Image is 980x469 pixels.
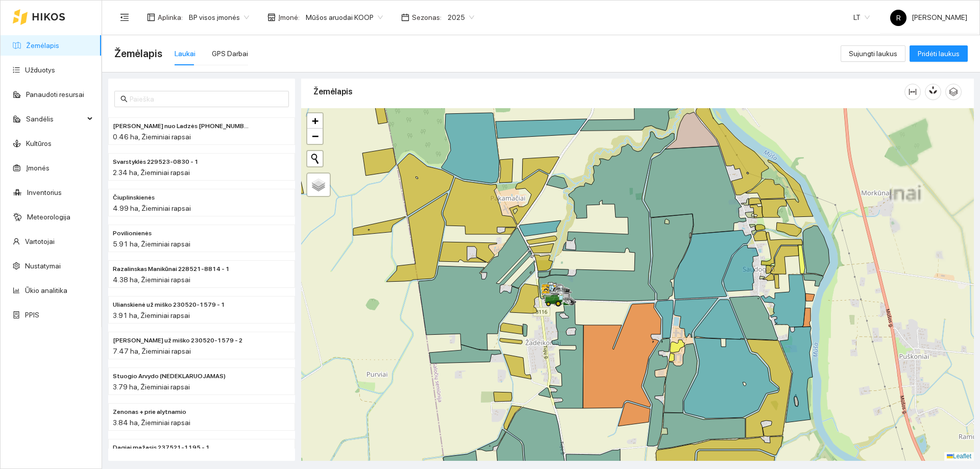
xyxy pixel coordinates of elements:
span: 4.38 ha, Žieminiai rapsai [113,276,190,284]
input: Paieška [130,93,283,105]
span: 3.84 ha, Žieminiai rapsai [113,418,190,427]
button: Pridėti laukus [910,45,968,62]
div: Laukai [175,48,195,59]
span: Ulianskienė už miško 230520-1579 - 1 [113,300,225,310]
button: Sujungti laukus [841,45,905,62]
span: 7.47 ha, Žieminiai rapsai [113,347,191,355]
span: Sandėlis [26,109,84,129]
a: Nustatymai [25,262,61,270]
a: Layers [307,174,330,196]
a: Zoom in [307,113,323,129]
span: R [896,10,901,26]
span: shop [267,13,276,21]
span: LT [853,10,870,25]
span: calendar [401,13,409,21]
span: Sezonas : [412,12,442,23]
a: Įmonės [26,164,50,172]
span: search [120,95,128,103]
span: Mūšos aruodai KOOP [306,10,383,25]
a: Meteorologija [27,213,70,221]
span: BP visos įmonės [189,10,249,25]
span: Razalinskas Manikūnai 228521-8814 - 1 [113,264,230,274]
span: Nakvosienė už miško 230520-1579 - 2 [113,336,242,345]
span: Čiuplinskienės [113,193,155,203]
div: Žemėlapis [313,77,904,106]
span: column-width [905,88,920,96]
span: 3.79 ha, Žieminiai rapsai [113,383,190,391]
span: Žemėlapis [114,45,162,62]
span: 4.99 ha, Žieminiai rapsai [113,204,191,212]
span: Dagiai mažasis 237521-1195 - 1 [113,443,210,453]
span: Sujungti laukus [849,48,897,59]
span: + [312,114,318,127]
span: Stuogio Arvydo (NEDEKLARUOJAMAS) [113,372,226,381]
div: GPS Darbai [212,48,248,59]
a: PPIS [25,311,39,319]
a: Ūkio analitika [25,286,67,294]
span: 0.46 ha, Žieminiai rapsai [113,133,191,141]
a: Vartotojai [25,237,55,245]
span: 2025 [448,10,474,25]
span: 5.91 ha, Žieminiai rapsai [113,240,190,248]
button: menu-fold [114,7,135,28]
a: Sujungti laukus [841,50,905,58]
a: Pridėti laukus [910,50,968,58]
a: Panaudoti resursai [26,90,84,98]
span: Pridėti laukus [918,48,960,59]
a: Užduotys [25,66,55,74]
span: Įmonė : [278,12,300,23]
span: Svarstyklės 229523-0830 - 1 [113,157,199,167]
span: Paškevičiaus Felikso nuo Ladzės (2) 229525-2470 - 2 [113,121,250,131]
button: column-width [904,84,921,100]
span: Zenonas + prie alytnamio [113,407,186,417]
a: Leaflet [947,453,971,460]
span: Aplinka : [158,12,183,23]
span: 2.34 ha, Žieminiai rapsai [113,168,190,177]
button: Initiate a new search [307,151,323,166]
span: layout [147,13,155,21]
a: Žemėlapis [26,41,59,50]
a: Zoom out [307,129,323,144]
a: Kultūros [26,139,52,147]
span: [PERSON_NAME] [890,13,967,21]
span: 3.91 ha, Žieminiai rapsai [113,311,190,319]
a: Inventorius [27,188,62,196]
span: Povilionienės [113,229,152,238]
span: menu-fold [120,13,129,22]
span: − [312,130,318,142]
